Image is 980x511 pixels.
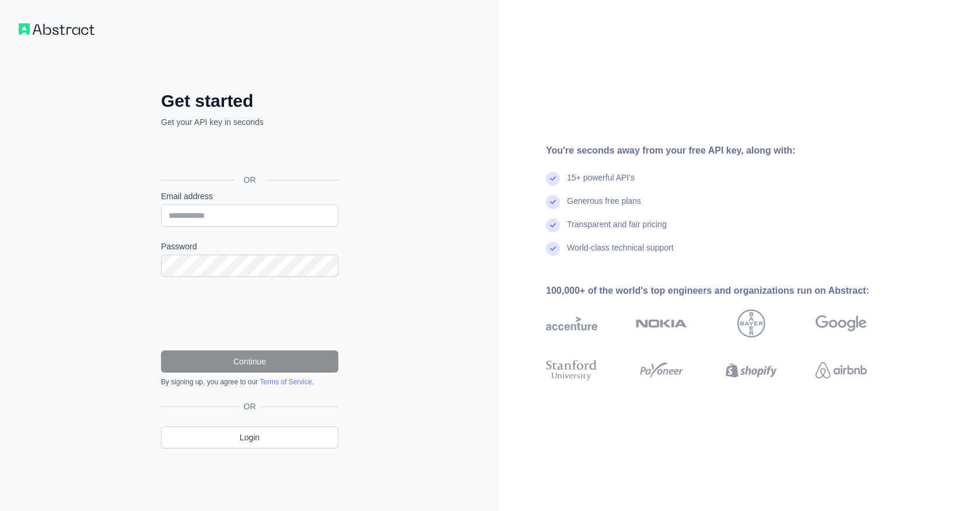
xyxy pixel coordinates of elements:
p: Get your API key in seconds [161,116,338,128]
img: airbnb [815,357,867,383]
img: accenture [546,310,597,338]
div: By signing up, you agree to our . [161,377,338,387]
img: check mark [546,195,560,209]
img: bayer [737,310,765,338]
div: 100,000+ of the world's top engineers and organizations run on Abstract: [546,284,904,298]
h2: Get started [161,91,338,112]
img: shopify [726,357,777,383]
img: payoneer [636,357,687,383]
img: stanford university [546,357,597,383]
img: Workflow [19,23,94,35]
iframe: Schaltfläche „Über Google anmelden“ [155,141,342,166]
button: Continue [161,350,338,373]
img: nokia [636,310,687,338]
div: World-class technical support [567,242,674,265]
div: Generous free plans [567,195,641,218]
label: Password [161,241,338,252]
div: Über Google anmelden. Wird in neuem Tab geöffnet. [161,141,336,166]
iframe: reCAPTCHA [161,291,338,336]
img: check mark [546,218,560,232]
div: You're seconds away from your free API key, along with: [546,144,904,158]
span: OR [239,401,261,412]
a: Login [161,426,338,449]
div: 15+ powerful API's [567,172,635,195]
span: OR [235,174,265,186]
div: Transparent and fair pricing [567,218,667,242]
img: google [815,310,867,338]
a: Terms of Service [260,378,311,386]
label: Email address [161,190,338,202]
img: check mark [546,242,560,256]
img: check mark [546,172,560,186]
